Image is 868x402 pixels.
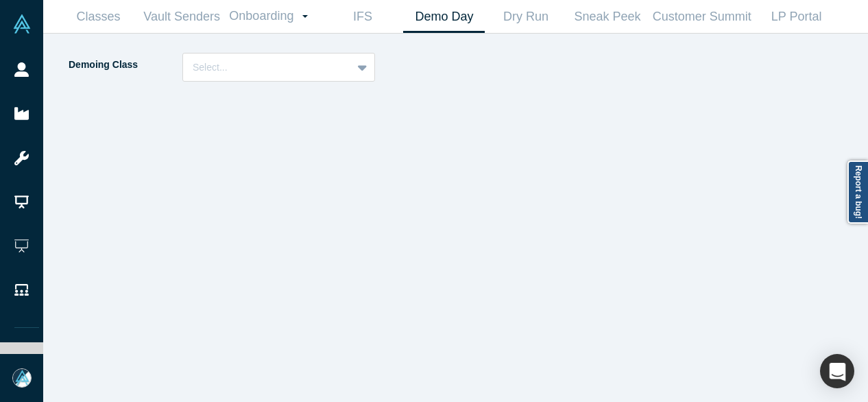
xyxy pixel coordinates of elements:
[403,1,485,33] a: Demo Day
[58,1,139,33] a: Classes
[139,1,224,33] a: Vault Senders
[485,1,566,33] a: Dry Run
[12,368,32,388] img: Mia Scott's Account
[847,161,868,224] a: Report a bug!
[322,1,403,33] a: IFS
[67,53,182,77] label: Demoing Class
[12,14,32,34] img: Alchemist Vault Logo
[756,1,837,33] a: LP Portal
[224,1,322,32] a: Onboarding
[648,1,756,33] a: Customer Summit
[566,1,648,33] a: Sneak Peek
